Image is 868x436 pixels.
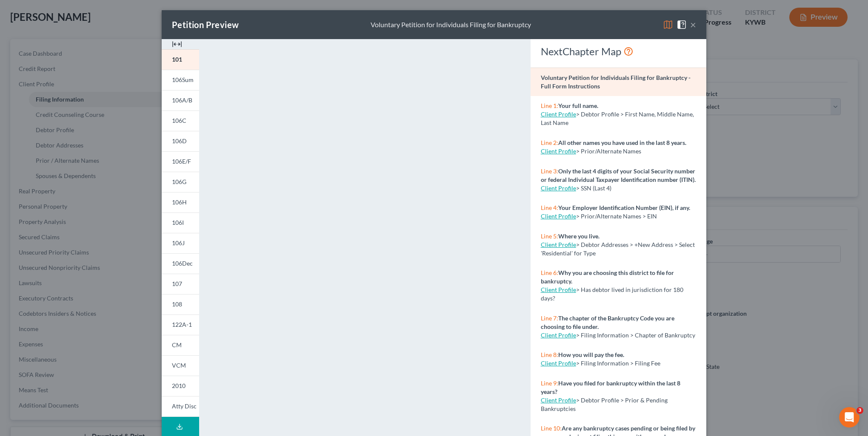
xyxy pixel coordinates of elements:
[541,45,696,58] div: NextChapter Map
[162,172,199,192] a: 106G
[172,39,182,49] img: expand-e0f6d898513216a626fdd78e52531dac95497ffd26381d4c15ee2fc46db09dca.svg
[558,204,690,211] strong: Your Employer Identification Number (EIN), if any.
[172,362,186,369] span: VCM
[541,379,558,387] span: Line 9:
[541,396,668,412] span: > Debtor Profile > Prior & Pending Bankruptcies
[541,269,558,276] span: Line 6:
[162,151,199,172] a: 106E/F
[541,331,576,339] a: Client Profile
[172,402,197,410] span: Atty Disc
[162,314,199,335] a: 122A-1
[677,20,687,30] img: help-close-5ba153eb36485ed6c1ea00a893f15db1cb9b99d6cae46e1a8edb6c62d00a1a76.svg
[857,407,863,414] span: 3
[541,269,674,285] strong: Why you are choosing this district to file for bankruptcy.
[172,198,187,206] span: 106H
[541,139,558,146] span: Line 2:
[162,335,199,355] a: CM
[162,70,199,90] a: 106Sum
[839,407,859,428] iframe: Intercom live chat
[663,20,673,30] img: map-eea8200ae884c6f1103ae1953ef3d486a96c86aabb227e865a55264e3737af1f.svg
[558,351,624,358] strong: How you will pay the fee.
[172,260,193,267] span: 106Dec
[541,74,691,90] strong: Voluntary Petition for Individuals Filing for Bankruptcy - Full Form Instructions
[162,49,199,70] a: 101
[172,19,239,31] div: Petition Preview
[576,360,660,367] span: > Filing Information > Filing Fee
[576,147,641,155] span: > Prior/Alternate Names
[172,300,182,308] span: 108
[541,286,576,293] a: Client Profile
[541,241,695,257] span: > Debtor Addresses > +New Address > Select 'Residential' for Type
[541,110,694,126] span: > Debtor Profile > First Name, Middle Name, Last Name
[172,158,191,165] span: 106E/F
[541,232,558,240] span: Line 5:
[172,117,186,124] span: 106C
[541,147,576,155] a: Client Profile
[172,341,182,348] span: CM
[162,355,199,376] a: VCM
[162,131,199,151] a: 106D
[541,351,558,358] span: Line 8:
[371,20,531,30] div: Voluntary Petition for Individuals Filing for Bankruptcy
[541,286,683,302] span: > Has debtor lived in jurisdiction for 180 days?
[541,379,680,395] strong: Have you filed for bankruptcy within the last 8 years?
[541,102,558,109] span: Line 1:
[541,396,576,404] a: Client Profile
[162,274,199,294] a: 107
[162,294,199,314] a: 108
[576,212,657,220] span: > Prior/Alternate Names > EIN
[162,90,199,110] a: 106A/B
[172,76,194,83] span: 106Sum
[541,184,576,192] a: Client Profile
[541,167,558,175] span: Line 3:
[162,110,199,131] a: 106C
[172,219,184,226] span: 106I
[576,331,695,339] span: > Filing Information > Chapter of Bankruptcy
[541,314,674,330] strong: The chapter of the Bankruptcy Code you are choosing to file under.
[558,139,686,146] strong: All other names you have used in the last 8 years.
[162,212,199,233] a: 106I
[172,382,186,389] span: 2010
[172,280,182,287] span: 107
[541,167,696,183] strong: Only the last 4 digits of your Social Security number or federal Individual Taxpayer Identificati...
[172,178,186,185] span: 106G
[172,96,192,104] span: 106A/B
[576,184,611,192] span: > SSN (Last 4)
[541,110,576,118] a: Client Profile
[541,212,576,220] a: Client Profile
[172,137,187,144] span: 106D
[690,20,696,30] button: ×
[162,233,199,253] a: 106J
[558,232,600,240] strong: Where you live.
[162,376,199,396] a: 2010
[541,425,562,432] span: Line 10:
[541,314,558,322] span: Line 7:
[172,239,185,246] span: 106J
[541,241,576,248] a: Client Profile
[558,102,598,109] strong: Your full name.
[172,321,192,328] span: 122A-1
[541,360,576,367] a: Client Profile
[162,253,199,274] a: 106Dec
[541,204,558,211] span: Line 4:
[172,56,182,63] span: 101
[162,396,199,417] a: Atty Disc
[162,192,199,212] a: 106H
